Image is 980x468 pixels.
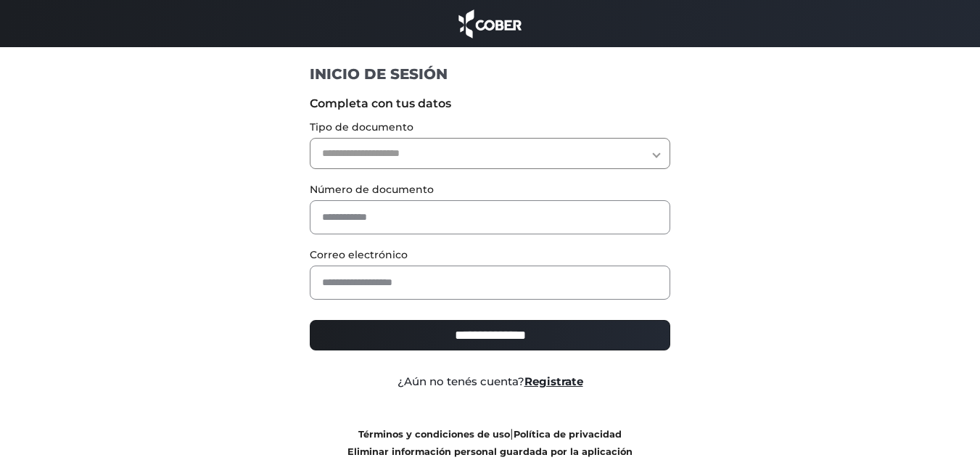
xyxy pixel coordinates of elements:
a: Registrate [524,374,583,388]
img: cober_marca.png [455,7,526,40]
a: Eliminar información personal guardada por la aplicación [347,446,633,457]
label: Tipo de documento [310,120,670,135]
label: Correo electrónico [310,247,670,263]
div: ¿Aún no tenés cuenta? [299,374,681,390]
a: Términos y condiciones de uso [358,429,510,440]
label: Número de documento [310,182,670,197]
label: Completa con tus datos [310,95,670,112]
a: Política de privacidad [514,429,622,440]
h1: INICIO DE SESIÓN [310,65,670,83]
div: | [299,425,681,460]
